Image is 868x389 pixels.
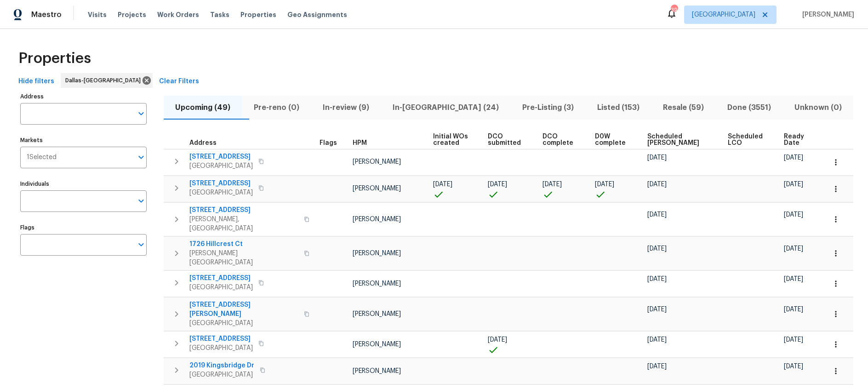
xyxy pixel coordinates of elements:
[784,306,803,313] span: [DATE]
[516,101,580,114] span: Pre-Listing (3)
[189,161,253,171] span: [GEOGRAPHIC_DATA]
[488,181,507,188] span: [DATE]
[189,274,253,283] span: [STREET_ADDRESS]
[647,154,667,161] span: [DATE]
[353,368,401,374] span: [PERSON_NAME]
[647,276,667,282] span: [DATE]
[20,181,147,187] label: Individuals
[248,101,306,114] span: Pre-reno (0)
[784,181,803,188] span: [DATE]
[210,11,229,18] span: Tasks
[169,101,237,114] span: Upcoming (49)
[189,283,253,292] span: [GEOGRAPHIC_DATA]
[18,76,54,87] span: Hide filters
[135,107,148,120] button: Open
[189,361,254,370] span: 2019 Kingsbridge Dr
[784,212,803,218] span: [DATE]
[15,73,58,90] button: Hide filters
[353,159,401,165] span: [PERSON_NAME]
[88,10,107,19] span: Visits
[287,10,347,19] span: Geo Assignments
[159,76,199,87] span: Clear Filters
[728,133,768,146] span: Scheduled LCO
[784,337,803,343] span: [DATE]
[353,311,401,317] span: [PERSON_NAME]
[189,152,253,161] span: [STREET_ADDRESS]
[433,181,452,188] span: [DATE]
[240,10,276,19] span: Properties
[189,343,253,353] span: [GEOGRAPHIC_DATA]
[387,101,505,114] span: In-[GEOGRAPHIC_DATA] (24)
[542,181,562,188] span: [DATE]
[595,181,614,188] span: [DATE]
[799,10,854,19] span: [PERSON_NAME]
[784,154,803,161] span: [DATE]
[189,370,254,379] span: [GEOGRAPHIC_DATA]
[784,246,803,252] span: [DATE]
[155,73,203,90] button: Clear Filters
[647,133,712,146] span: Scheduled [PERSON_NAME]
[353,185,401,192] span: [PERSON_NAME]
[488,133,527,146] span: DCO submitted
[31,10,62,19] span: Maestro
[118,10,146,19] span: Projects
[591,101,645,114] span: Listed (153)
[657,101,710,114] span: Resale (59)
[65,76,144,85] span: Dallas-[GEOGRAPHIC_DATA]
[189,334,253,343] span: [STREET_ADDRESS]
[647,181,667,188] span: [DATE]
[189,179,253,188] span: [STREET_ADDRESS]
[317,101,376,114] span: In-review (9)
[647,337,667,343] span: [DATE]
[135,151,148,164] button: Open
[135,238,148,251] button: Open
[647,246,667,252] span: [DATE]
[353,280,401,287] span: [PERSON_NAME]
[61,73,153,88] div: Dallas-[GEOGRAPHIC_DATA]
[189,249,298,267] span: [PERSON_NAME][GEOGRAPHIC_DATA]
[784,276,803,282] span: [DATE]
[189,140,217,146] span: Address
[788,101,848,114] span: Unknown (0)
[20,225,147,230] label: Flags
[135,194,148,207] button: Open
[692,10,755,19] span: [GEOGRAPHIC_DATA]
[721,101,777,114] span: Done (3551)
[189,215,298,233] span: [PERSON_NAME], [GEOGRAPHIC_DATA]
[189,206,298,215] span: [STREET_ADDRESS]
[595,133,632,146] span: D0W complete
[320,140,337,146] span: Flags
[353,250,401,257] span: [PERSON_NAME]
[542,133,579,146] span: DCO complete
[671,6,677,15] div: 39
[784,133,810,146] span: Ready Date
[189,188,253,197] span: [GEOGRAPHIC_DATA]
[18,54,91,63] span: Properties
[433,133,472,146] span: Initial WOs created
[353,140,367,146] span: HPM
[27,154,57,161] span: 1 Selected
[20,94,147,99] label: Address
[784,363,803,370] span: [DATE]
[20,137,147,143] label: Markets
[157,10,199,19] span: Work Orders
[647,363,667,370] span: [DATE]
[647,212,667,218] span: [DATE]
[353,341,401,348] span: [PERSON_NAME]
[353,216,401,223] span: [PERSON_NAME]
[189,240,298,249] span: 1726 Hillcrest Ct
[488,337,507,343] span: [DATE]
[189,319,298,328] span: [GEOGRAPHIC_DATA]
[189,300,298,319] span: [STREET_ADDRESS][PERSON_NAME]
[647,306,667,313] span: [DATE]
